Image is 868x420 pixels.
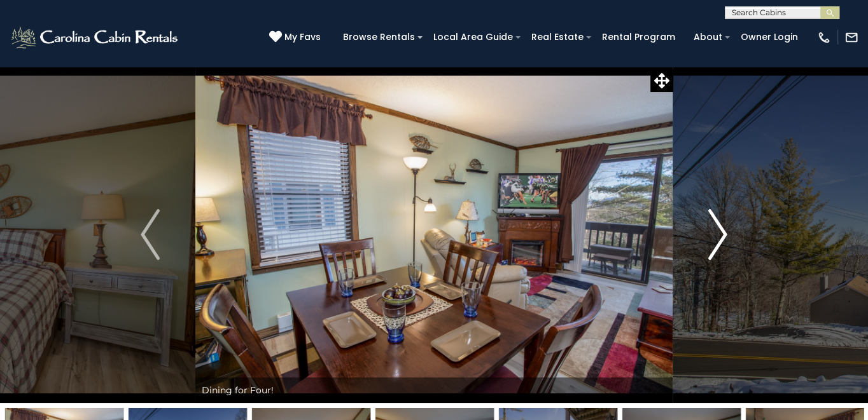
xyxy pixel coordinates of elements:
span: My Favs [284,30,321,44]
img: arrow [141,209,160,260]
img: White-1-2.png [10,25,181,50]
img: arrow [708,209,727,260]
a: Owner Login [734,27,804,47]
div: Dining for Four! [195,377,673,403]
img: mail-regular-white.png [844,30,858,44]
a: Rental Program [596,27,682,47]
a: Real Estate [525,27,590,47]
a: Local Area Guide [427,27,519,47]
a: My Favs [269,30,324,44]
img: phone-regular-white.png [817,30,831,44]
a: About [687,27,729,47]
button: Next [673,66,763,403]
button: Previous [105,66,195,403]
a: Browse Rentals [337,27,421,47]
